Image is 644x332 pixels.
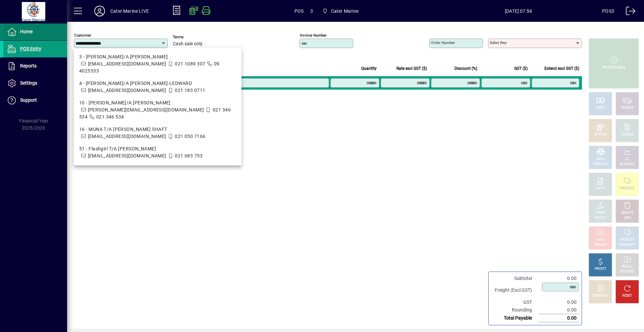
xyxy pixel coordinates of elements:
[175,134,205,139] span: 021 050 7166
[595,267,606,272] div: PROFIT
[88,134,166,139] span: [EMAIL_ADDRESS][DOMAIN_NAME]
[173,41,203,47] span: Cash sale only
[621,105,634,110] div: CHEQUE
[74,143,241,162] mat-option: 51 - Flashgirl T/A Warwick Tompkins
[88,107,204,112] span: [PERSON_NAME][EMAIL_ADDRESS][DOMAIN_NAME]
[175,88,205,93] span: 021 183 0711
[490,40,506,45] mat-label: Sales rep
[310,6,313,16] span: 3
[622,210,633,216] div: DELETE
[539,306,579,314] td: 0.00
[20,63,37,68] span: Reports
[20,97,37,103] span: Support
[491,282,539,298] td: Freight (Excl GST)
[300,33,327,38] mat-label: Invoice number
[594,132,607,137] div: EFTPOS
[88,88,166,93] span: [EMAIL_ADDRESS][DOMAIN_NAME]
[539,275,579,282] td: 0.00
[544,65,579,72] span: Extend excl GST ($)
[435,6,602,16] span: [DATE] 07:54
[79,165,236,172] div: 55 - [PERSON_NAME] T/A ex WILD SWEET
[20,80,37,86] span: Settings
[602,65,626,70] div: PROCESS SALE
[491,314,539,322] td: Total Payable
[595,216,606,221] div: SELECT
[79,53,236,60] div: 3 - [PERSON_NAME]/A [PERSON_NAME]
[88,153,166,158] span: [EMAIL_ADDRESS][DOMAIN_NAME]
[74,162,241,182] mat-option: 55 - PETER LENNOX T/A ex WILD SWEET
[320,5,361,17] span: Cater Marine
[514,65,528,72] span: GST ($)
[3,92,67,109] a: Support
[620,162,635,167] div: ACCOUNT
[79,126,236,133] div: 16 - MUNA T/A [PERSON_NAME] SHAFT
[79,99,236,106] div: 10 - [PERSON_NAME]/A [PERSON_NAME]
[89,5,110,17] button: Profile
[3,58,67,75] a: Reports
[110,6,149,16] div: Cater Marine LIVE
[596,105,605,110] div: CASH
[74,77,241,97] mat-option: 4 - Amadis T/A LILY KOZMIAN-LEDWARD
[431,40,455,45] mat-label: Order number
[361,65,377,72] span: Quantity
[331,6,359,16] span: Cater Marine
[491,298,539,306] td: GST
[596,186,605,191] div: NOTE
[596,157,604,162] div: MISC
[491,275,539,282] td: Subtotal
[79,145,236,152] div: 51 - Flashgirl T/A [PERSON_NAME]
[3,75,67,92] a: Settings
[96,114,124,120] span: 021 346 534
[74,51,241,77] mat-option: 3 - SARRIE T/A ANTJE MULLER
[594,242,606,247] div: INVOICE
[625,157,630,162] div: GL
[175,153,203,158] span: 021 683 753
[624,216,631,221] div: LINE
[74,97,241,123] mat-option: 10 - ILANDA T/A Mike Pratt
[620,269,634,274] div: INVOICES
[593,162,608,167] div: PRODUCT
[539,314,579,322] td: 0.00
[20,46,41,51] span: POS Entry
[20,29,33,34] span: Home
[596,237,605,242] div: HOLD
[74,33,91,38] mat-label: Customer
[622,264,633,269] div: RECALL
[620,237,635,242] div: PRODUCT
[622,293,632,298] div: RESET
[592,293,608,298] div: DISCOUNT
[79,80,236,87] div: 4 - [PERSON_NAME]/A [PERSON_NAME]-LEDWARD
[491,306,539,314] td: Rounding
[74,123,241,143] mat-option: 16 - MUNA T/A MALCOM SHAFT
[620,186,635,191] div: PRODUCT
[539,298,579,306] td: 0.00
[596,210,605,216] div: PRICE
[602,6,614,16] div: POS3
[621,132,634,137] div: CHARGE
[175,61,205,66] span: 021 1089 307
[619,242,636,247] div: SUMMARY
[454,65,477,72] span: Discount (%)
[396,65,427,72] span: Rate excl GST ($)
[88,61,166,66] span: [EMAIL_ADDRESS][DOMAIN_NAME]
[3,23,67,40] a: Home
[173,35,213,39] span: Terms
[621,1,636,23] a: Logout
[294,6,304,16] span: POS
